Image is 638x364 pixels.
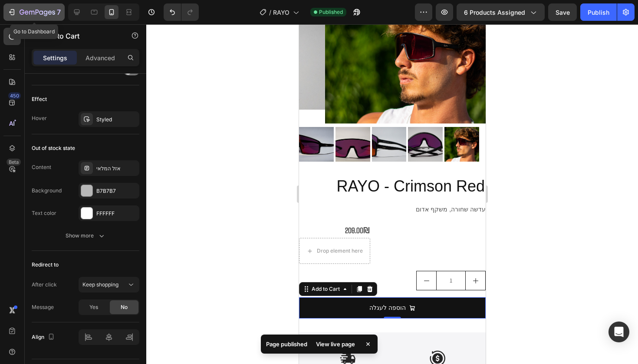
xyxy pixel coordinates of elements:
span: RAYO [273,8,289,17]
p: Add to Cart [42,31,116,41]
div: Styled [96,116,137,123]
span: / [269,8,271,17]
span: Published [319,8,343,16]
button: Save [548,3,577,21]
button: Keep shopping [79,277,139,292]
div: Content [32,163,51,171]
p: Settings [43,53,67,62]
div: Background [32,187,62,195]
p: 7 [57,7,61,17]
button: 7 [3,3,65,21]
div: Beta [7,159,21,166]
div: Hover [32,114,47,122]
span: Keep shopping [82,281,118,288]
div: Out of stock state [32,144,75,152]
div: 450 [8,92,21,99]
div: Open Intercom Messenger [608,322,629,342]
div: Text color [32,209,56,217]
div: FFFFFF [96,210,137,218]
div: Undo/Redo [164,3,199,21]
span: Yes [89,303,98,311]
button: Publish [580,3,617,21]
span: No [121,303,128,311]
div: Effect [32,95,47,103]
div: Show more [66,231,106,240]
div: Redirect to [32,261,59,269]
button: 6 products assigned [457,3,545,21]
iframe: Design area [299,24,486,364]
div: Message [32,303,54,311]
div: Align [32,331,56,343]
div: Publish [588,8,609,17]
div: אזל המלאי [96,165,137,172]
div: After click [32,281,57,289]
span: 6 products assigned [464,8,525,17]
div: B7B7B7 [96,187,137,195]
div: View live page [311,338,360,350]
p: Page published [266,340,307,348]
p: Advanced [86,53,115,62]
span: Save [556,9,570,16]
button: Show more [32,228,139,244]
